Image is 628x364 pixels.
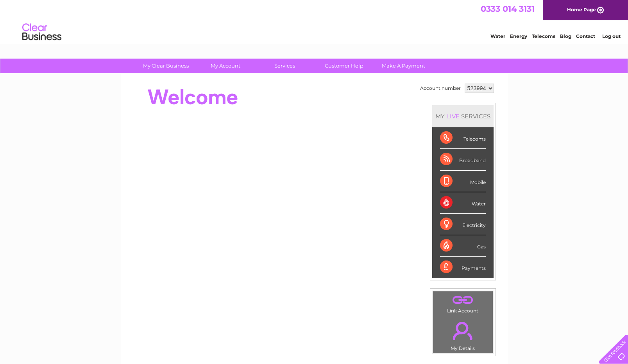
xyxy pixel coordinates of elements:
[440,192,486,214] div: Water
[440,149,486,170] div: Broadband
[440,171,486,192] div: Mobile
[440,257,486,278] div: Payments
[532,33,555,39] a: Telecoms
[510,33,527,39] a: Energy
[312,59,376,73] a: Customer Help
[134,59,198,73] a: My Clear Business
[576,33,595,39] a: Contact
[602,33,621,39] a: Log out
[433,315,493,353] td: My Details
[418,82,463,95] td: Account number
[490,33,505,39] a: Water
[193,59,258,73] a: My Account
[432,105,494,127] div: MY SERVICES
[435,293,491,307] a: .
[433,291,493,316] td: Link Account
[22,20,62,44] img: logo.png
[440,214,486,235] div: Electricity
[371,59,436,73] a: Make A Payment
[252,59,317,73] a: Services
[445,112,461,120] div: LIVE
[560,33,571,39] a: Blog
[440,127,486,149] div: Telecoms
[130,4,499,38] div: Clear Business is a trading name of Verastar Limited (registered in [GEOGRAPHIC_DATA] No. 3667643...
[440,235,486,257] div: Gas
[435,317,491,344] a: .
[481,4,535,14] a: 0333 014 3131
